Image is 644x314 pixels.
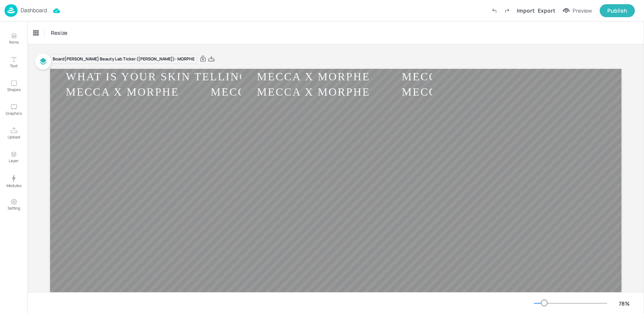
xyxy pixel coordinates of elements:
label: Undo (Ctrl + Z) [488,4,501,17]
div: MECCA X MORPHE [386,85,531,99]
div: MECCA X MORPHE [195,85,340,99]
span: Resize [49,29,69,37]
div: Import [517,7,535,15]
div: MECCA X MORPHE [241,70,386,84]
button: Preview [558,5,597,16]
div: Preview [573,7,592,15]
p: Dashboard [21,8,47,13]
div: Export [538,7,555,15]
button: Publish [600,4,635,17]
label: Redo (Ctrl + Y) [501,4,514,17]
div: MECCA X MORPHE [50,85,195,99]
div: MECCA X MORPHE [386,70,531,84]
div: Publish [607,7,627,15]
div: Board [PERSON_NAME] Beauty Lab Ticker ([PERSON_NAME])- MORPHE [50,54,197,64]
div: MECCA X MORPHE [241,85,386,99]
div: WHAT IS YOUR SKIN TELLING YOU? [50,70,301,84]
div: 78 % [615,299,633,307]
img: logo-86c26b7e.jpg [5,4,18,17]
